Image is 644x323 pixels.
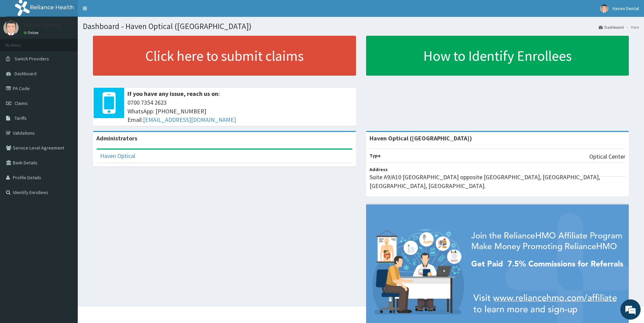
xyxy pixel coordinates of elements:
[93,36,356,76] a: Click here to submit claims
[624,24,639,30] li: Here
[127,90,220,98] b: If you have any issue, reach us on:
[369,153,381,159] b: Type
[15,56,49,62] span: Switch Providers
[366,36,629,76] a: How to Identify Enrollees
[589,152,625,161] p: Optical Center
[100,152,135,160] a: Haven Optical
[600,4,609,13] img: User Image
[369,166,388,172] b: Address
[369,134,472,142] strong: Haven Optical ([GEOGRAPHIC_DATA])
[15,71,37,77] span: Dashboard
[15,115,27,121] span: Tariffs
[24,22,61,28] p: Haven Optical
[96,134,137,142] b: Administrators
[3,20,19,35] img: User Image
[127,98,353,124] span: 0700 7354 2623 WhatsApp: [PHONE_NUMBER] Email:
[599,24,624,30] a: Dashboard
[83,22,639,31] h1: Dashboard - Haven Optical ([GEOGRAPHIC_DATA])
[24,30,40,35] a: Online
[613,5,639,11] span: Haven Dental
[15,100,28,106] span: Claims
[143,116,236,124] a: [EMAIL_ADDRESS][DOMAIN_NAME]
[369,173,626,190] p: Suite A9/A10 [GEOGRAPHIC_DATA] opposite [GEOGRAPHIC_DATA], [GEOGRAPHIC_DATA], [GEOGRAPHIC_DATA], ...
